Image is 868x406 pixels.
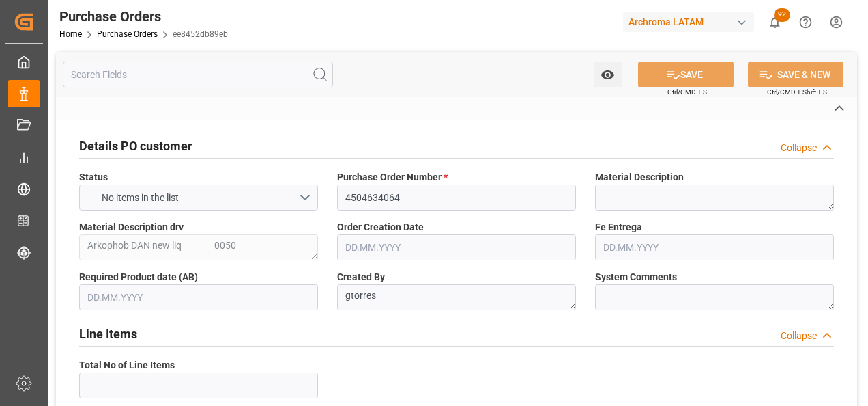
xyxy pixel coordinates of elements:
span: Required Product date (AB) [79,270,198,284]
a: Purchase Orders [97,29,158,39]
div: Collapse [781,141,817,155]
span: Total No of Line Items [79,358,175,373]
div: Collapse [781,329,817,343]
div: Purchase Orders [59,6,228,27]
span: Ctrl/CMD + Shift + S [767,87,827,97]
span: 92 [774,8,790,22]
span: Status [79,170,108,185]
h2: Details PO customer [79,137,192,155]
button: open menu [79,185,318,211]
input: Search Fields [63,62,333,87]
a: Home [59,29,82,39]
span: -- No items in the list -- [87,191,193,205]
button: SAVE [638,62,734,87]
span: Fe Entrega [595,220,642,234]
div: Archroma LATAM [623,12,754,32]
h2: Line Items [79,325,137,343]
span: System Comments [595,270,677,284]
span: Material Description drv [79,220,184,234]
input: DD.MM.YYYY [337,234,576,260]
button: SAVE & NEW [748,62,843,87]
button: show 92 new notifications [759,7,790,38]
input: DD.MM.YYYY [595,234,834,260]
button: open menu [594,62,622,87]
span: Material Description [595,170,684,185]
span: Created By [337,270,385,284]
input: DD.MM.YYYY [79,284,318,310]
span: Purchase Order Number [337,170,448,185]
button: Archroma LATAM [623,9,759,35]
span: Order Creation Date [337,220,424,234]
span: Ctrl/CMD + S [667,87,707,97]
button: Help Center [790,7,821,38]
